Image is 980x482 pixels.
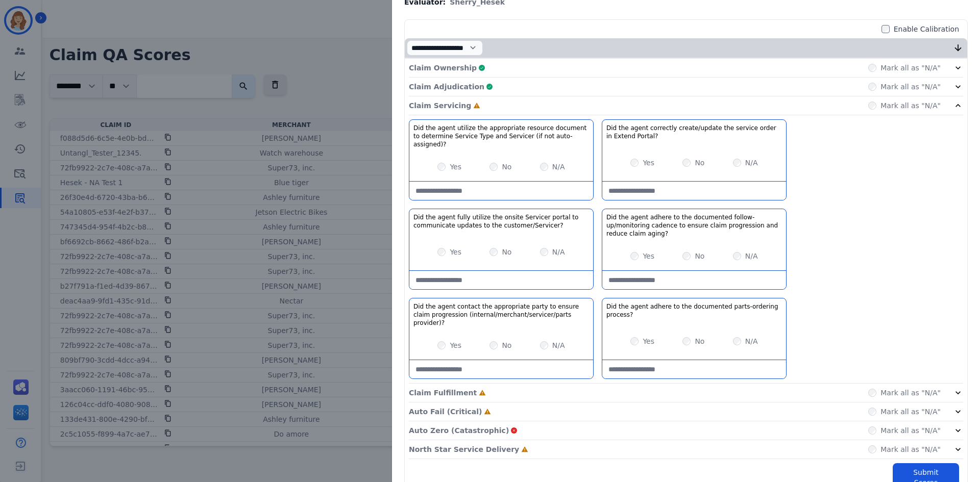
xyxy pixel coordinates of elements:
label: N/A [552,340,565,350]
label: No [502,340,511,350]
h3: Did the agent adhere to the documented follow-up/monitoring cadence to ensure claim progression a... [606,213,782,238]
h3: Did the agent adhere to the documented parts-ordering process? [606,302,782,319]
label: N/A [745,336,758,346]
label: Mark all as "N/A" [880,100,941,111]
p: Claim Adjudication [409,82,484,92]
label: No [695,336,704,346]
label: No [502,162,511,172]
label: Enable Calibration [894,24,959,34]
label: N/A [745,158,758,168]
label: Mark all as "N/A" [880,82,941,92]
h3: Did the agent utilize the appropriate resource document to determine Service Type and Servicer (i... [413,124,589,148]
label: Mark all as "N/A" [880,388,941,398]
label: N/A [552,247,565,257]
p: Claim Servicing [409,100,471,111]
p: Auto Zero (Catastrophic) [409,425,509,436]
label: Yes [450,162,461,172]
label: Mark all as "N/A" [880,444,941,454]
label: Mark all as "N/A" [880,407,941,417]
label: No [695,158,704,168]
h3: Did the agent correctly create/update the service order in Extend Portal? [606,124,782,140]
label: N/A [552,162,565,172]
label: N/A [745,251,758,261]
label: Yes [450,247,461,257]
label: Yes [643,158,654,168]
label: No [502,247,511,257]
label: Yes [643,251,654,261]
p: Auto Fail (Critical) [409,407,482,417]
p: Claim Ownership [409,63,477,73]
label: Mark all as "N/A" [880,63,941,73]
h3: Did the agent fully utilize the onsite Servicer portal to communicate updates to the customer/Ser... [413,213,589,230]
h3: Did the agent contact the appropriate party to ensure claim progression (internal/merchant/servic... [413,302,589,327]
label: Mark all as "N/A" [880,425,941,436]
p: Claim Fulfillment [409,388,477,398]
label: No [695,251,704,261]
label: Yes [643,336,654,346]
p: North Star Service Delivery [409,444,519,454]
label: Yes [450,340,461,350]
